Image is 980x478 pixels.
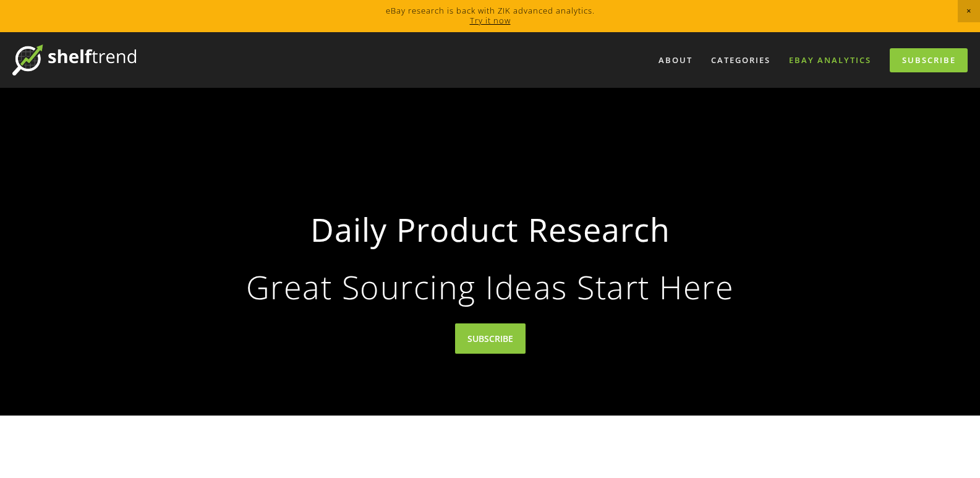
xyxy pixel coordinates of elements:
img: ShelfTrend [12,45,136,75]
a: SUBSCRIBE [455,323,526,354]
strong: Daily Product Research [215,200,766,258]
p: Great Sourcing Ideas Start Here [215,271,766,303]
a: Try it now [470,15,511,26]
a: Subscribe [890,48,968,72]
a: eBay Analytics [781,50,879,70]
a: About [650,50,701,70]
div: Categories [703,50,778,70]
